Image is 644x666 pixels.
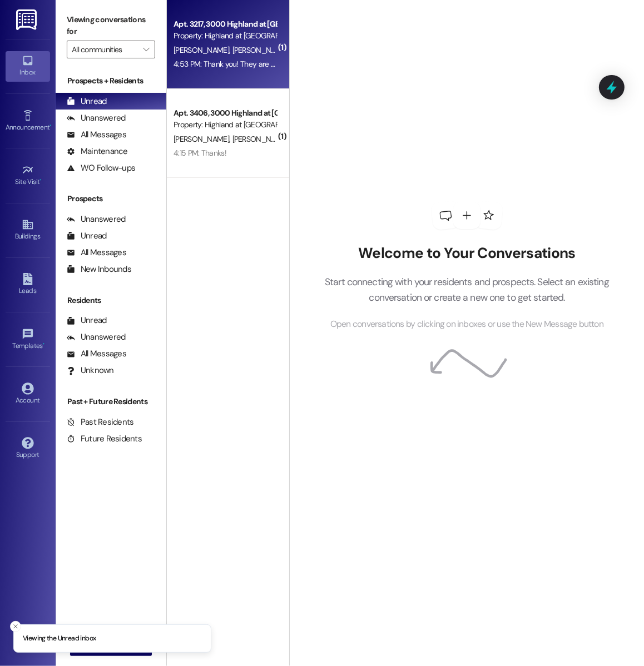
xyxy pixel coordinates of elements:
[174,18,276,30] div: Apt. 3217, 3000 Highland at [GEOGRAPHIC_DATA]
[6,161,50,191] a: Site Visit •
[6,51,50,81] a: Inbox
[174,59,338,69] div: 4:53 PM: Thank you! They are coming now to get it!
[67,11,155,41] label: Viewing conversations for
[67,96,107,107] div: Unread
[6,325,50,355] a: Templates •
[6,270,50,300] a: Leads
[67,129,126,141] div: All Messages
[67,213,126,225] div: Unanswered
[67,162,135,174] div: WO Follow-ups
[43,340,44,348] span: •
[16,9,39,30] img: ResiDesk Logo
[67,331,126,343] div: Unanswered
[174,107,276,119] div: Apt. 3406, 3000 Highland at [GEOGRAPHIC_DATA]
[56,295,166,306] div: Residents
[232,45,288,55] span: [PERSON_NAME]
[330,317,603,331] span: Open conversations by clicking on inboxes or use the New Message button
[6,434,50,464] a: Support
[67,230,107,242] div: Unread
[56,193,166,205] div: Prospects
[67,247,126,259] div: All Messages
[6,379,50,409] a: Account
[10,621,21,632] button: Close toast
[72,41,137,58] input: All communities
[232,134,288,144] span: [PERSON_NAME]
[308,245,626,262] h2: Welcome to Your Conversations
[174,45,232,55] span: [PERSON_NAME]
[67,365,114,376] div: Unknown
[56,75,166,87] div: Prospects + Residents
[67,433,142,445] div: Future Residents
[40,176,42,184] span: •
[56,396,166,407] div: Past + Future Residents
[6,215,50,245] a: Buildings
[174,148,226,158] div: 4:15 PM: Thanks!
[143,45,149,54] i: 
[49,122,51,130] span: •
[308,274,626,306] p: Start connecting with your residents and prospects. Select an existing conversation or create a n...
[67,315,107,326] div: Unread
[174,30,276,42] div: Property: Highland at [GEOGRAPHIC_DATA]
[67,264,131,275] div: New Inbounds
[67,416,134,428] div: Past Residents
[67,146,128,157] div: Maintenance
[23,634,96,644] p: Viewing the Unread inbox
[174,119,276,131] div: Property: Highland at [GEOGRAPHIC_DATA]
[67,112,126,124] div: Unanswered
[67,348,126,360] div: All Messages
[174,134,232,144] span: [PERSON_NAME]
